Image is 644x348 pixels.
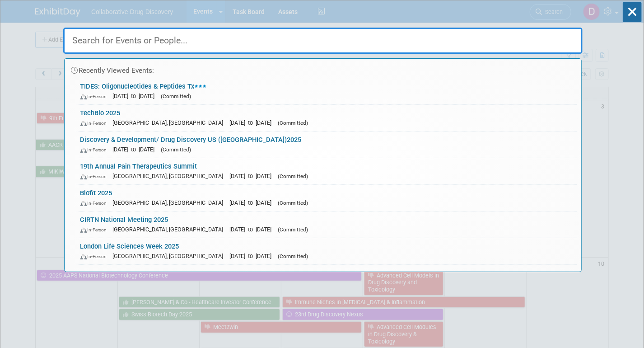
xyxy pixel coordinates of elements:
[230,226,276,233] span: [DATE] to [DATE]
[76,238,577,264] a: London Life Sciences Week 2025 In-Person [GEOGRAPHIC_DATA], [GEOGRAPHIC_DATA] [DATE] to [DATE] (C...
[113,226,228,233] span: [GEOGRAPHIC_DATA], [GEOGRAPHIC_DATA]
[80,174,111,179] span: In-Person
[80,200,111,206] span: In-Person
[113,93,159,99] span: [DATE] to [DATE]
[80,120,111,126] span: In-Person
[113,199,228,206] span: [GEOGRAPHIC_DATA], [GEOGRAPHIC_DATA]
[161,146,191,153] span: (Committed)
[278,120,308,126] span: (Committed)
[76,185,577,211] a: Biofit 2025 In-Person [GEOGRAPHIC_DATA], [GEOGRAPHIC_DATA] [DATE] to [DATE] (Committed)
[113,119,228,126] span: [GEOGRAPHIC_DATA], [GEOGRAPHIC_DATA]
[113,173,228,179] span: [GEOGRAPHIC_DATA], [GEOGRAPHIC_DATA]
[161,93,191,99] span: (Committed)
[278,226,308,233] span: (Committed)
[76,78,577,104] a: TIDES: Oligonucleotides & Peptides Tx In-Person [DATE] to [DATE] (Committed)
[76,132,577,158] a: Discovery & Development/ Drug Discovery US ([GEOGRAPHIC_DATA])2025 In-Person [DATE] to [DATE] (Co...
[80,254,111,259] span: In-Person
[230,253,276,259] span: [DATE] to [DATE]
[230,199,276,206] span: [DATE] to [DATE]
[113,253,228,259] span: [GEOGRAPHIC_DATA], [GEOGRAPHIC_DATA]
[278,173,308,179] span: (Committed)
[278,253,308,259] span: (Committed)
[69,59,577,78] div: Recently Viewed Events:
[76,212,577,238] a: CIRTN National Meeting 2025 In-Person [GEOGRAPHIC_DATA], [GEOGRAPHIC_DATA] [DATE] to [DATE] (Comm...
[278,200,308,206] span: (Committed)
[80,147,111,153] span: In-Person
[80,94,111,99] span: In-Person
[76,158,577,184] a: 19th Annual Pain Therapeutics Summit In-Person [GEOGRAPHIC_DATA], [GEOGRAPHIC_DATA] [DATE] to [DA...
[113,146,159,153] span: [DATE] to [DATE]
[80,227,111,233] span: In-Person
[76,105,577,131] a: TechBio 2025 In-Person [GEOGRAPHIC_DATA], [GEOGRAPHIC_DATA] [DATE] to [DATE] (Committed)
[230,119,276,126] span: [DATE] to [DATE]
[230,173,276,179] span: [DATE] to [DATE]
[63,28,583,54] input: Search for Events or People...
